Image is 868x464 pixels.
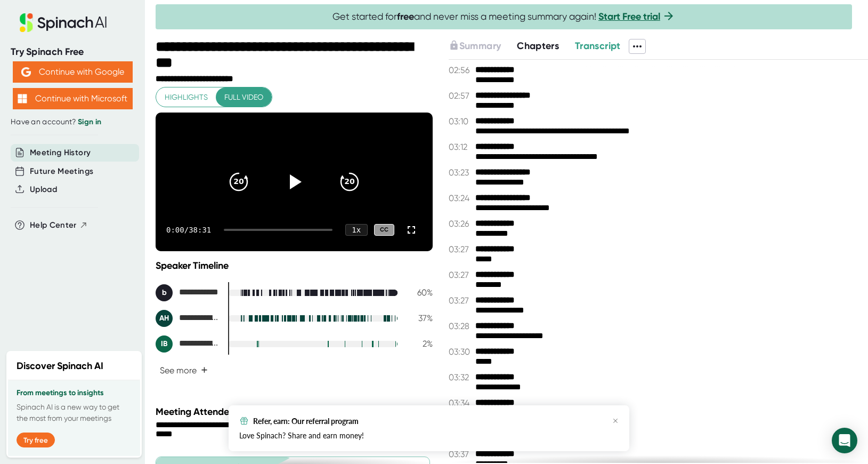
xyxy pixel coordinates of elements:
div: brendanwalsh [156,284,220,301]
button: Transcript [575,39,621,53]
div: Have an account? [11,117,134,127]
span: Transcript [575,40,621,52]
h2: Discover Spinach AI [17,359,103,373]
button: Continue with Google [13,61,133,83]
div: 37 % [406,313,433,323]
button: Full video [216,87,272,107]
a: Start Free trial [598,11,660,22]
h3: From meetings to insights [17,389,132,397]
button: Upload [30,183,57,196]
div: Meeting Attendees [156,406,435,418]
a: Sign in [78,117,101,126]
div: b [156,284,173,301]
div: Abby Hetherington [156,310,220,327]
span: Get started for and never miss a meeting summary again! [332,11,675,23]
button: Continue with Microsoft [13,88,133,109]
span: 03:26 [449,219,473,229]
span: 03:10 [449,116,473,126]
div: 1 x [345,224,368,236]
div: Try Spinach Free [11,46,134,58]
span: 03:28 [449,321,473,331]
div: 60 % [406,287,433,298]
div: Speaker Timeline [156,260,433,271]
span: 02:56 [449,65,473,75]
span: 03:27 [449,270,473,280]
span: + [201,366,208,374]
span: 03:32 [449,372,473,382]
span: Full video [224,91,263,104]
button: Summary [449,39,501,53]
button: Try free [17,433,55,447]
span: Help Center [30,219,77,231]
div: Ian Billingsley [156,335,220,353]
div: Open Intercom Messenger [832,428,857,453]
button: Meeting History [30,147,91,159]
button: Help Center [30,219,88,231]
span: 03:23 [449,167,473,178]
button: See more+ [156,361,212,380]
div: Upgrade to access [449,39,517,54]
img: Aehbyd4JwY73AAAAAElFTkSuQmCC [21,67,31,77]
button: Chapters [517,39,559,53]
span: 03:24 [449,193,473,203]
div: IB [156,335,173,353]
div: 0:00 / 38:31 [166,226,211,234]
span: 03:30 [449,347,473,357]
span: 03:37 [449,449,473,459]
span: 03:12 [449,142,473,152]
div: 2 % [406,339,433,349]
span: Highlights [165,91,208,104]
div: AH [156,310,173,327]
span: Summary [459,40,501,52]
span: 03:27 [449,295,473,306]
p: Spinach AI is a new way to get the most from your meetings [17,402,132,424]
div: CC [374,224,394,236]
span: 03:27 [449,244,473,254]
span: 03:34 [449,398,473,408]
b: free [397,11,414,22]
button: Highlights [156,87,216,107]
button: Future Meetings [30,165,93,178]
span: 02:57 [449,91,473,101]
span: Chapters [517,40,559,52]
